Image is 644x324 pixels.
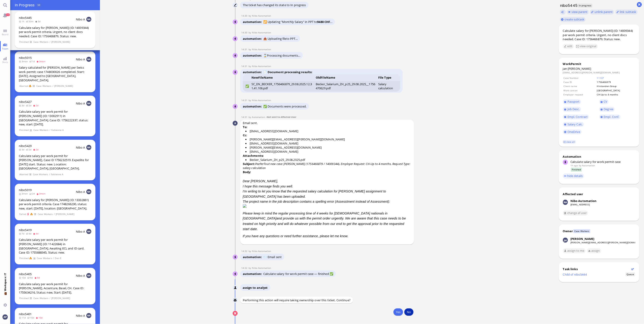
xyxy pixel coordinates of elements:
a: nibo5019 [19,188,32,192]
li: [PERSON_NAME][EMAIL_ADDRESS][DOMAIN_NAME] [245,145,412,150]
span: / [49,40,51,44]
span: 9d [34,276,41,279]
span: 7d [19,232,26,235]
span: 3mon [36,192,47,195]
span: 1d [29,60,36,63]
span: by [249,115,252,119]
span: Aborted [19,84,28,88]
span: automation [243,37,263,41]
strong: Attachments: [243,154,264,158]
span: 1h [19,20,26,23]
li: [EMAIL_ADDRESS][DOMAIN_NAME] [245,141,412,145]
span: automation@nibo.ai [252,65,271,68]
td: Hirslanden Group [597,84,635,88]
p: Please keep in mind the regular processing time of 4 weeks for [DEMOGRAPHIC_DATA] nationals in [G... [243,211,412,232]
img: Nibo Automation [233,104,238,109]
span: automation@nibo.ai [252,99,271,102]
span: automation [243,272,263,276]
button: Copy ticket nibo5445 link to clipboard [560,10,566,15]
span: Passport [567,100,580,104]
span: [PERSON_NAME] [54,84,73,88]
span: Empl. Contract [567,115,588,119]
span: / [54,212,55,216]
span: Failed [19,212,26,216]
span: The ticket has changed its state to In progress [243,3,306,7]
span: by [249,65,252,68]
a: nibo5405 [19,272,32,276]
button: assign to me [563,248,586,253]
span: 1h ago [570,164,578,167]
span: Board [1,33,10,36]
td: Work canton [563,89,596,92]
span: automation [243,104,263,108]
button: Show flow diagram [631,268,634,271]
div: Calculate salary per work permit for [PERSON_NAME], Accenture, Basel, CH. Case ID: 1755634216, St... [19,282,91,295]
div: Calculate salary for [PERSON_NAME] (ID: 13332861) per work permit criteria. Case 1748266230, stat... [19,198,91,211]
span: 3mon [19,192,29,195]
span: and provide us with the permit order urgently. We are aware that this case needs to be treated on... [243,217,406,231]
a: nibo5401 [19,312,32,316]
span: Case Workers [33,40,49,44]
span: Case Workers [573,229,590,233]
a: view all [563,140,576,144]
img: NA [86,313,91,318]
span: automation [243,20,263,24]
span: 4d [33,232,40,235]
button: Cancel [233,311,238,316]
span: 9d [27,276,34,279]
span: Stats [1,60,9,64]
span: by [579,164,581,167]
td: CH-Up to 4 months [597,93,635,96]
span: by [249,99,252,102]
span: assign to analyst [243,286,268,290]
span: / [49,172,50,176]
td: Salary calculation [377,81,400,92]
span: 🔁 Updating "Monthly Salary" in PPT to ... [263,20,332,24]
li: [PERSON_NAME][EMAIL_ADDRESS][PERSON_NAME][DOMAIN_NAME] [245,137,412,141]
img: NA [86,189,91,194]
div: Salary calculated for [PERSON_NAME] per Swiss work permit; case 1748030026 completed. Start: [DAT... [19,65,91,82]
a: 11137 [597,76,604,80]
img: a0026acd-b138-4de2-97f7-c3008fe167c1 [243,204,246,208]
div: Nibo Automation [570,199,597,203]
img: NA [86,273,91,278]
span: Status [626,272,635,276]
p: Dear [PERSON_NAME], [243,179,412,184]
span: 10d [27,316,36,319]
span: Nibo A [76,274,85,278]
span: ✅ Documents were processed. [263,104,307,108]
button: view original [575,44,598,49]
span: by [249,48,252,51]
span: Nibo A [76,57,85,61]
span: 3d [19,104,26,107]
button: edit [563,44,574,49]
img: NA [86,57,91,62]
button: Yes [393,308,403,316]
span: Finished [19,256,29,260]
span: 📤 Uploading file to PPT... [263,37,298,41]
div: Calculate salary for work permit case [570,160,635,164]
button: No [404,308,413,316]
a: OneDrive [563,130,582,135]
a: nibo5429 [19,144,32,148]
span: 3mon [36,60,47,63]
span: 2d [26,104,33,107]
a: Child of nibo5444 [563,272,587,277]
td: Client name [563,84,596,88]
td: [GEOGRAPHIC_DATA] [597,89,635,92]
span: automation@nibo.ai [252,48,271,51]
img: NA [86,17,91,22]
span: Finished [571,168,582,172]
p: If you have any questions or need further assistance, please let me know. [243,234,412,239]
span: / [52,84,54,88]
a: Empl. Conf. [599,115,621,120]
img: Automation [233,121,238,126]
span: Nibo A [76,229,85,234]
a: Salary Calc. [563,122,584,127]
span: Fabienne A [51,128,64,132]
td: 1756466879 [597,80,635,84]
button: unlink parent [590,10,614,15]
span: 10d [36,316,44,319]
